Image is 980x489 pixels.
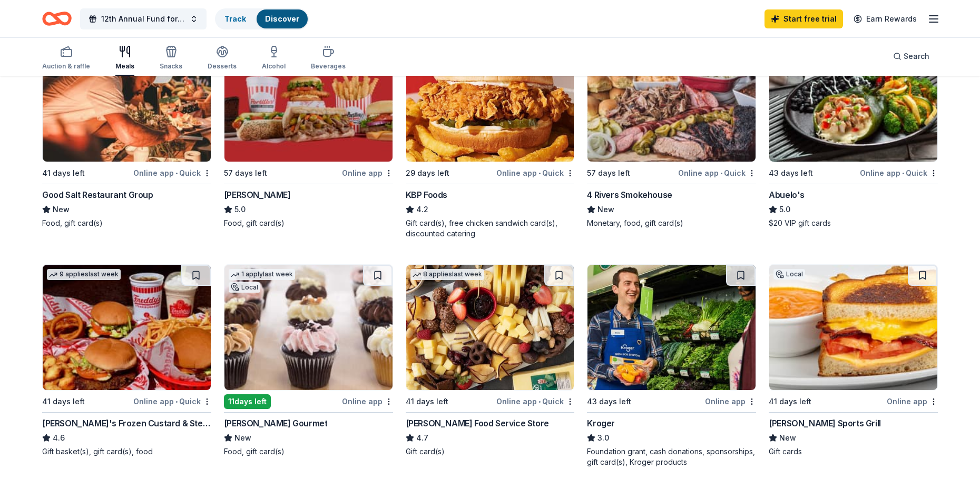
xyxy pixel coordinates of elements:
[587,218,756,228] div: Monetary, food, gift card(s)
[224,446,393,457] div: Food, gift card(s)
[133,166,211,179] div: Online app Quick
[229,269,295,280] div: 1 apply last week
[406,167,449,179] div: 29 days left
[587,265,756,390] img: Image for Kroger
[342,395,393,408] div: Online app
[406,264,575,457] a: Image for Gordon Food Service Store8 applieslast week41 days leftOnline app•Quick[PERSON_NAME] Fo...
[765,9,843,28] a: Start free trial
[406,36,574,162] img: Image for KBP Foods
[224,218,393,228] div: Food, gift card(s)
[42,218,211,228] div: Food, gift card(s)
[208,41,237,76] button: Desserts
[208,62,237,71] div: Desserts
[224,264,393,457] a: Image for Wright's Gourmet1 applylast weekLocal11days leftOnline app[PERSON_NAME] GourmetNewFood,...
[720,169,722,177] span: •
[587,36,756,228] a: Image for 4 Rivers Smokehouse2 applieslast weekLocal57 days leftOnline app•Quick4 Rivers Smokehou...
[42,6,72,31] a: Home
[587,167,630,179] div: 57 days left
[538,169,541,177] span: •
[902,169,904,177] span: •
[311,41,346,76] button: Beverages
[769,188,805,201] div: Abuelo's
[224,188,291,201] div: [PERSON_NAME]
[769,446,938,457] div: Gift cards
[406,218,575,239] div: Gift card(s), free chicken sandwich card(s), discounted catering
[43,265,211,390] img: Image for Freddy's Frozen Custard & Steakburgers
[42,188,153,201] div: Good Salt Restaurant Group
[779,432,796,444] span: New
[406,265,574,390] img: Image for Gordon Food Service Store
[42,264,211,457] a: Image for Freddy's Frozen Custard & Steakburgers9 applieslast week41 days leftOnline app•Quick[PE...
[587,264,756,467] a: Image for Kroger43 days leftOnline appKroger3.0Foundation grant, cash donations, sponsorships, gi...
[779,203,790,216] span: 5.0
[224,265,393,390] img: Image for Wright's Gourmet
[262,41,286,76] button: Alcohol
[42,36,211,228] a: Image for Good Salt Restaurant GroupLocal41 days leftOnline app•QuickGood Salt Restaurant GroupNe...
[160,41,182,76] button: Snacks
[42,167,85,179] div: 41 days left
[133,395,211,408] div: Online app Quick
[587,395,631,408] div: 43 days left
[160,62,182,71] div: Snacks
[769,417,881,430] div: [PERSON_NAME] Sports Grill
[769,265,937,390] img: Image for Duffy's Sports Grill
[587,417,615,430] div: Kroger
[215,8,309,29] button: TrackDiscover
[311,62,346,71] div: Beverages
[234,203,246,216] span: 5.0
[43,36,211,162] img: Image for Good Salt Restaurant Group
[587,36,756,162] img: Image for 4 Rivers Smokehouse
[678,166,756,179] div: Online app Quick
[265,14,299,23] a: Discover
[224,417,328,430] div: [PERSON_NAME] Gourmet
[587,188,672,201] div: 4 Rivers Smokehouse
[224,14,246,23] a: Track
[860,166,938,179] div: Online app Quick
[406,417,549,430] div: [PERSON_NAME] Food Service Store
[115,62,134,71] div: Meals
[769,167,813,179] div: 43 days left
[42,62,90,71] div: Auction & raffle
[224,36,393,162] img: Image for Portillo's
[597,203,614,216] span: New
[53,203,70,216] span: New
[224,167,267,179] div: 57 days left
[410,269,484,280] div: 8 applies last week
[597,432,609,444] span: 3.0
[175,397,178,406] span: •
[175,169,178,177] span: •
[769,264,938,457] a: Image for Duffy's Sports GrillLocal41 days leftOnline app[PERSON_NAME] Sports GrillNewGift cards
[115,41,134,76] button: Meals
[769,218,938,228] div: $20 VIP gift cards
[496,395,574,408] div: Online app Quick
[705,395,756,408] div: Online app
[42,446,211,457] div: Gift basket(s), gift card(s), food
[904,50,929,63] span: Search
[42,417,211,430] div: [PERSON_NAME]'s Frozen Custard & Steakburgers
[847,9,923,28] a: Earn Rewards
[406,188,447,201] div: KBP Foods
[406,36,575,239] a: Image for KBP Foods5 applieslast week29 days leftOnline app•QuickKBP Foods4.2Gift card(s), free c...
[42,395,85,408] div: 41 days left
[773,269,805,280] div: Local
[224,36,393,228] a: Image for Portillo'sTop rated5 applieslast week57 days leftOnline app[PERSON_NAME]5.0Food, gift c...
[229,282,260,293] div: Local
[234,432,251,444] span: New
[769,36,937,162] img: Image for Abuelo's
[262,62,286,71] div: Alcohol
[42,41,90,76] button: Auction & raffle
[53,432,65,444] span: 4.6
[406,395,448,408] div: 41 days left
[416,432,428,444] span: 4.7
[587,446,756,467] div: Foundation grant, cash donations, sponsorships, gift card(s), Kroger products
[538,397,541,406] span: •
[769,36,938,228] a: Image for Abuelo's Top rated3 applieslast week43 days leftOnline app•QuickAbuelo's5.0$20 VIP gift...
[224,394,271,409] div: 11 days left
[416,203,428,216] span: 4.2
[80,8,207,29] button: 12th Annual Fund for Hope Gala Fundraiser
[406,446,575,457] div: Gift card(s)
[101,13,185,25] span: 12th Annual Fund for Hope Gala Fundraiser
[885,46,938,67] button: Search
[342,166,393,179] div: Online app
[769,395,811,408] div: 41 days left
